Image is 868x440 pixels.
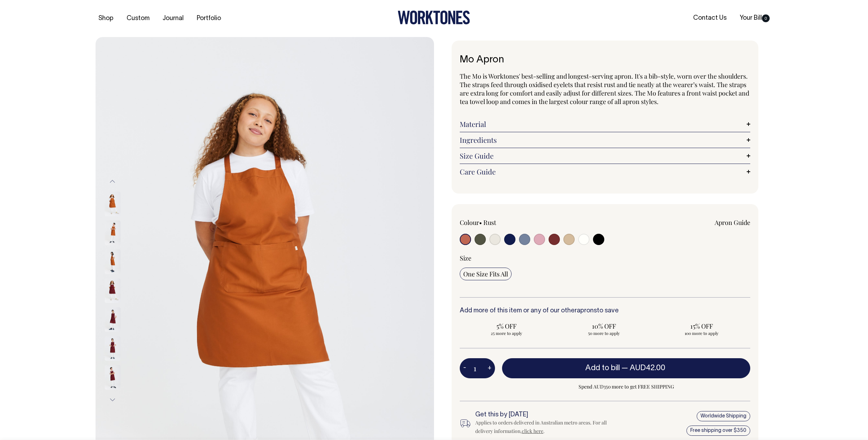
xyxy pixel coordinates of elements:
[658,322,745,330] span: 15% OFF
[655,320,748,338] input: 15% OFF 100 more to apply
[460,72,749,106] span: The Mo is Worktones' best-selling and longest-serving apron. It's a bib-style, worn over the shou...
[460,167,750,176] a: Care Guide
[460,254,750,262] div: Size
[475,411,618,418] h6: Get this by [DATE]
[737,12,772,24] a: Your Bill0
[460,152,750,160] a: Size Guide
[460,120,750,128] a: Material
[160,13,187,24] a: Journal
[463,322,550,330] span: 5% OFF
[194,13,224,24] a: Portfolio
[622,365,667,372] span: —
[483,218,496,227] label: Rust
[690,12,729,24] a: Contact Us
[658,330,745,336] span: 100 more to apply
[475,418,618,435] div: Applies to orders delivered in Australian metro areas. For all delivery information, .
[460,268,512,280] input: One Size Fits All
[124,13,152,24] a: Custom
[715,218,750,227] a: Apron Guide
[460,136,750,144] a: Ingredients
[502,383,750,391] span: Spend AUD350 more to get FREE SHIPPING
[561,330,647,336] span: 50 more to apply
[577,308,597,314] a: aprons
[762,14,770,22] span: 0
[96,13,116,24] a: Shop
[105,307,121,332] img: burgundy
[557,320,651,338] input: 10% OFF 50 more to apply
[630,365,665,372] span: AUD42.00
[460,361,470,375] button: -
[460,55,750,66] h1: Mo Apron
[484,361,495,375] button: +
[522,428,543,434] a: click here
[585,365,620,372] span: Add to bill
[107,174,118,190] button: Previous
[105,249,121,274] img: rust
[105,191,121,216] img: rust
[460,320,553,338] input: 5% OFF 25 more to apply
[463,330,550,336] span: 25 more to apply
[105,336,121,361] img: burgundy
[460,218,576,227] div: Colour
[105,365,121,390] img: burgundy
[460,307,750,314] h6: Add more of this item or any of our other to save
[561,322,647,330] span: 10% OFF
[479,218,482,227] span: •
[107,392,118,408] button: Next
[463,270,508,278] span: One Size Fits All
[105,278,121,303] img: burgundy
[502,358,750,378] button: Add to bill —AUD42.00
[105,220,121,245] img: rust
